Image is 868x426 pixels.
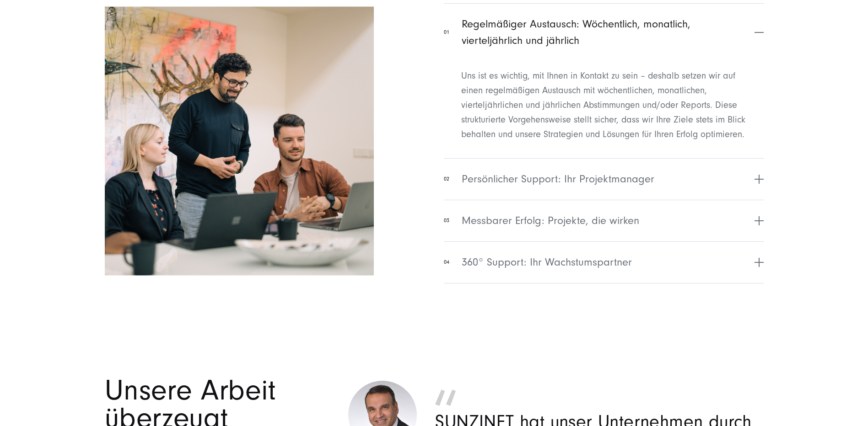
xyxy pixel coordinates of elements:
[462,16,752,49] span: Regelmäßiger Austausch: Wöchentlich, monatlich, vierteljährlich und jährlich
[462,213,639,229] span: Messbarer Erfolg: Projekte, die wirken
[444,241,763,283] button: 04360° Support: Ihr Wachstumspartner
[444,217,449,225] span: 03
[444,200,763,241] button: 03Messbarer Erfolg: Projekte, die wirken
[105,6,374,276] img: Drei Personen tauschen sich in Meeting aus
[462,171,654,187] span: Persönlicher Support: Ihr Projektmanager
[444,158,763,200] button: 02Persönlicher Support: Ihr Projektmanager
[444,28,449,37] span: 01
[444,3,763,61] button: 01Regelmäßiger Austausch: Wöchentlich, monatlich, vierteljährlich und jährlich
[461,69,746,142] p: Uns ist es wichtig, mit Ihnen in Kontakt zu sein – deshalb setzen wir auf einen regelmäßigen Aust...
[462,254,632,271] span: 360° Support: Ihr Wachstumspartner
[444,175,449,183] span: 02
[444,258,449,266] span: 04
